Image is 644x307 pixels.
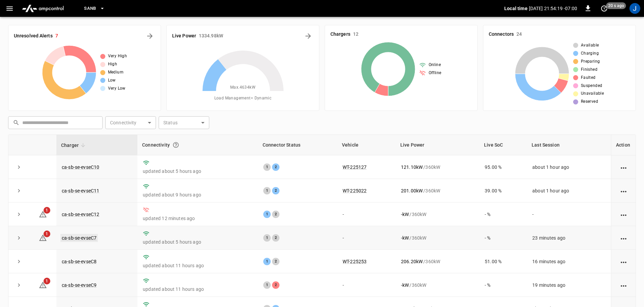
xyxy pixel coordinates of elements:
[14,280,24,290] button: expand row
[61,141,87,149] span: Charger
[401,258,474,265] div: / 360 kW
[337,203,396,226] td: -
[504,5,528,12] p: Local time
[14,186,24,196] button: expand row
[230,84,256,91] span: Max. 4634 kW
[527,250,611,273] td: 16 minutes ago
[401,258,423,265] p: 206.20 kW
[629,3,640,14] div: profile-icon
[611,135,636,155] th: Action
[489,31,514,38] h6: Connectors
[272,258,279,265] div: 2
[62,259,97,264] a: ca-sb-se-evseC8
[263,281,271,289] div: 1
[581,74,596,81] span: Faulted
[529,5,577,12] p: [DATE] 21:54:19 -07:00
[14,256,24,267] button: expand row
[337,226,396,250] td: -
[353,31,358,38] h6: 12
[143,215,252,222] p: updated 12 minutes ago
[214,95,272,102] span: Load Management = Dynamic
[272,281,279,289] div: 2
[479,135,527,155] th: Live SoC
[143,239,252,245] p: updated about 5 hours ago
[479,226,527,250] td: - %
[527,203,611,226] td: -
[479,179,527,203] td: 39.00 %
[62,282,97,288] a: ca-sb-se-evseC9
[62,188,99,193] a: ca-sb-se-evseC11
[263,234,271,242] div: 1
[619,187,628,194] div: action cell options
[401,282,409,288] p: - kW
[581,66,597,73] span: Finished
[581,90,604,97] span: Unavailable
[108,85,126,92] span: Very Low
[84,5,96,12] span: SanB
[263,211,271,218] div: 1
[479,273,527,297] td: - %
[479,250,527,273] td: 51.00 %
[429,70,441,76] span: Offline
[258,135,337,155] th: Connector Status
[62,212,99,217] a: ca-sb-se-evseC12
[343,259,367,264] a: WT-225253
[581,42,599,49] span: Available
[401,235,474,241] div: / 360 kW
[144,31,155,41] button: All Alerts
[108,77,116,84] span: Low
[619,235,628,241] div: action cell options
[599,3,610,14] button: set refresh interval
[39,235,47,240] a: 1
[62,164,99,170] a: ca-sb-se-evseC10
[108,61,117,68] span: High
[272,163,279,171] div: 2
[14,32,53,40] h6: Unresolved Alerts
[401,211,474,218] div: / 360 kW
[44,207,50,214] span: 1
[143,168,252,175] p: updated about 5 hours ago
[14,233,24,243] button: expand row
[401,164,423,171] p: 121.10 kW
[527,155,611,179] td: about 1 hour ago
[343,188,367,193] a: WT-225022
[401,282,474,288] div: / 360 kW
[581,98,598,105] span: Reserved
[479,203,527,226] td: - %
[606,2,626,9] span: 20 s ago
[199,32,223,40] h6: 1334.98 kW
[272,187,279,194] div: 2
[263,258,271,265] div: 1
[527,226,611,250] td: 23 minutes ago
[619,282,628,288] div: action cell options
[619,258,628,265] div: action cell options
[44,278,50,284] span: 1
[401,211,409,218] p: - kW
[143,286,252,293] p: updated about 11 hours ago
[527,179,611,203] td: about 1 hour ago
[581,83,602,89] span: Suspended
[619,164,628,171] div: action cell options
[581,50,599,57] span: Charging
[619,211,628,218] div: action cell options
[303,31,314,41] button: Energy Overview
[81,2,108,15] button: SanB
[396,135,479,155] th: Live Power
[479,155,527,179] td: 95.00 %
[263,163,271,171] div: 1
[272,234,279,242] div: 2
[263,187,271,194] div: 1
[142,139,253,151] div: Connectivity
[143,191,252,198] p: updated about 9 hours ago
[170,139,182,151] button: Connection between the charger and our software.
[401,235,409,241] p: - kW
[19,2,66,15] img: ampcontrol.io logo
[108,53,127,60] span: Very High
[337,273,396,297] td: -
[527,273,611,297] td: 19 minutes ago
[39,282,47,287] a: 1
[272,211,279,218] div: 2
[14,209,24,219] button: expand row
[330,31,350,38] h6: Chargers
[429,62,441,68] span: Online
